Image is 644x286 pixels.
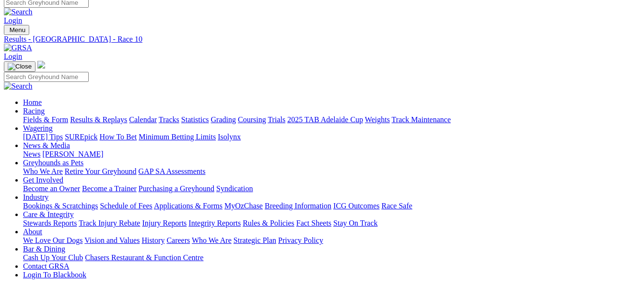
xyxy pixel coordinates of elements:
a: Greyhounds as Pets [23,159,83,167]
a: Become an Owner [23,184,80,193]
a: Trials [268,115,285,124]
a: SUREpick [65,133,97,141]
div: Bar & Dining [23,253,640,262]
a: [DATE] Tips [23,133,63,141]
div: Industry [23,202,640,210]
a: About [23,228,42,236]
a: Who We Are [192,236,232,244]
img: Search [4,82,33,91]
a: Become a Trainer [82,184,137,193]
div: Racing [23,115,640,124]
a: Fact Sheets [296,219,331,227]
a: Rules & Policies [243,219,294,227]
a: ICG Outcomes [333,202,379,210]
a: Privacy Policy [278,236,323,244]
div: Greyhounds as Pets [23,167,640,176]
a: History [141,236,164,244]
a: Home [23,98,42,106]
button: Toggle navigation [4,25,29,35]
a: Injury Reports [142,219,187,227]
a: Retire Your Greyhound [65,167,137,175]
div: News & Media [23,150,640,159]
a: Breeding Information [265,202,331,210]
a: Careers [166,236,190,244]
img: Search [4,8,33,16]
a: Track Maintenance [392,115,451,124]
a: We Love Our Dogs [23,236,82,244]
a: 2025 TAB Adelaide Cup [287,115,363,124]
a: Tracks [159,115,179,124]
a: Cash Up Your Club [23,253,83,262]
a: Fields & Form [23,115,68,124]
a: Minimum Betting Limits [139,133,216,141]
div: Care & Integrity [23,219,640,228]
a: Results & Replays [70,115,127,124]
a: MyOzChase [224,202,263,210]
a: Purchasing a Greyhound [139,184,214,193]
a: Grading [211,115,236,124]
a: Contact GRSA [23,262,69,270]
img: GRSA [4,44,32,52]
a: Applications & Forms [154,202,222,210]
a: Coursing [238,115,266,124]
a: News & Media [23,141,70,149]
a: Who We Are [23,167,63,175]
a: Wagering [23,124,53,132]
a: Syndication [216,184,253,193]
a: Bar & Dining [23,245,65,253]
input: Search [4,72,89,82]
img: logo-grsa-white.png [37,61,45,69]
a: Vision and Values [84,236,140,244]
a: Get Involved [23,176,63,184]
a: Isolynx [218,133,241,141]
a: Results - [GEOGRAPHIC_DATA] - Race 10 [4,35,640,44]
a: Stewards Reports [23,219,77,227]
div: Wagering [23,133,640,141]
a: Calendar [129,115,157,124]
div: Get Involved [23,184,640,193]
a: Weights [365,115,390,124]
a: News [23,150,40,158]
a: Race Safe [381,202,412,210]
a: Schedule of Fees [100,202,152,210]
a: Bookings & Scratchings [23,202,98,210]
a: Stay On Track [333,219,377,227]
a: Care & Integrity [23,210,74,218]
a: How To Bet [100,133,137,141]
div: About [23,236,640,245]
img: Close [8,63,32,70]
button: Toggle navigation [4,61,35,72]
span: Menu [10,26,25,34]
a: Track Injury Rebate [79,219,140,227]
a: Login To Blackbook [23,271,86,279]
a: [PERSON_NAME] [42,150,103,158]
a: Login [4,16,22,24]
a: Racing [23,107,45,115]
a: Statistics [181,115,209,124]
a: Login [4,52,22,60]
a: Industry [23,193,48,201]
a: Chasers Restaurant & Function Centre [85,253,203,262]
a: Integrity Reports [188,219,241,227]
a: Strategic Plan [234,236,276,244]
a: GAP SA Assessments [139,167,206,175]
